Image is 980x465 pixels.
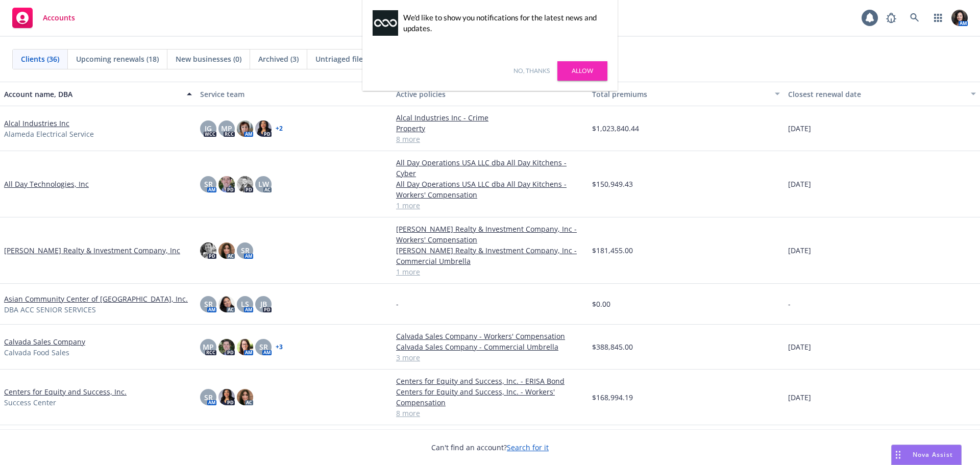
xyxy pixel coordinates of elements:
[592,179,633,189] span: $150,949.43
[928,8,948,28] a: Switch app
[784,82,980,106] button: Closest renewal date
[4,245,180,256] a: [PERSON_NAME] Realty & Investment Company, Inc
[592,392,633,403] span: $168,994.19
[8,4,79,32] a: Accounts
[204,299,213,309] span: SR
[788,341,811,352] span: [DATE]
[904,8,925,28] a: Search
[205,123,212,134] span: JG
[396,112,584,123] a: Alcal Industries Inc - Crime
[4,118,69,129] a: Alcal Industries Inc
[788,179,811,189] span: [DATE]
[396,134,584,144] a: 8 more
[258,179,269,189] span: LW
[392,82,588,106] button: Active policies
[4,386,127,397] a: Centers for Equity and Success, Inc.
[396,224,584,245] a: [PERSON_NAME] Realty & Investment Company, Inc - Workers' Compensation
[891,445,962,465] button: Nova Assist
[592,245,633,256] span: $181,455.00
[4,347,69,358] span: Calvada Food Sales
[4,293,188,304] a: Asian Community Center of [GEOGRAPHIC_DATA], Inc.
[221,123,232,134] span: MP
[218,242,235,259] img: photo
[431,442,549,453] span: Can't find an account?
[218,296,235,312] img: photo
[396,266,584,277] a: 1 more
[588,82,784,106] button: Total premiums
[507,443,549,452] a: Search for it
[592,89,769,100] div: Total premiums
[592,123,639,134] span: $1,023,840.44
[951,10,968,26] img: photo
[788,299,791,309] span: -
[237,176,253,192] img: photo
[259,341,268,352] span: SR
[4,397,56,408] span: Success Center
[913,450,953,459] span: Nova Assist
[204,179,213,189] span: SR
[203,341,214,352] span: MP
[396,386,584,408] a: Centers for Equity and Success, Inc. - Workers' Compensation
[396,123,584,134] a: Property
[396,299,399,309] span: -
[788,89,965,100] div: Closest renewal date
[218,176,235,192] img: photo
[513,66,550,76] a: No, thanks
[241,245,250,256] span: SR
[592,341,633,352] span: $388,845.00
[788,245,811,256] span: [DATE]
[241,299,249,309] span: LS
[4,129,94,139] span: Alameda Electrical Service
[788,123,811,134] span: [DATE]
[396,352,584,363] a: 3 more
[176,54,241,64] span: New businesses (0)
[258,54,299,64] span: Archived (3)
[396,200,584,211] a: 1 more
[557,61,607,81] a: Allow
[196,82,392,106] button: Service team
[403,12,602,34] div: We'd like to show you notifications for the latest news and updates.
[4,179,89,189] a: All Day Technologies, Inc
[788,392,811,403] span: [DATE]
[276,344,283,350] a: + 3
[255,120,272,137] img: photo
[396,331,584,341] a: Calvada Sales Company - Workers' Compensation
[21,54,59,64] span: Clients (36)
[881,8,901,28] a: Report a Bug
[396,179,584,200] a: All Day Operations USA LLC dba All Day Kitchens - Workers' Compensation
[4,89,181,100] div: Account name, DBA
[276,126,283,132] a: + 2
[592,299,610,309] span: $0.00
[200,89,388,100] div: Service team
[260,299,267,309] span: JB
[200,242,216,259] img: photo
[204,392,213,403] span: SR
[237,120,253,137] img: photo
[396,376,584,386] a: Centers for Equity and Success, Inc. - ERISA Bond
[237,339,253,355] img: photo
[396,157,584,179] a: All Day Operations USA LLC dba All Day Kitchens - Cyber
[396,408,584,419] a: 8 more
[892,445,904,464] div: Drag to move
[396,89,584,100] div: Active policies
[43,14,75,22] span: Accounts
[218,389,235,405] img: photo
[396,341,584,352] a: Calvada Sales Company - Commercial Umbrella
[4,304,96,315] span: DBA ACC SENIOR SERVICES
[315,54,377,64] span: Untriaged files (8)
[237,389,253,405] img: photo
[218,339,235,355] img: photo
[396,245,584,266] a: [PERSON_NAME] Realty & Investment Company, Inc - Commercial Umbrella
[76,54,159,64] span: Upcoming renewals (18)
[4,336,85,347] a: Calvada Sales Company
